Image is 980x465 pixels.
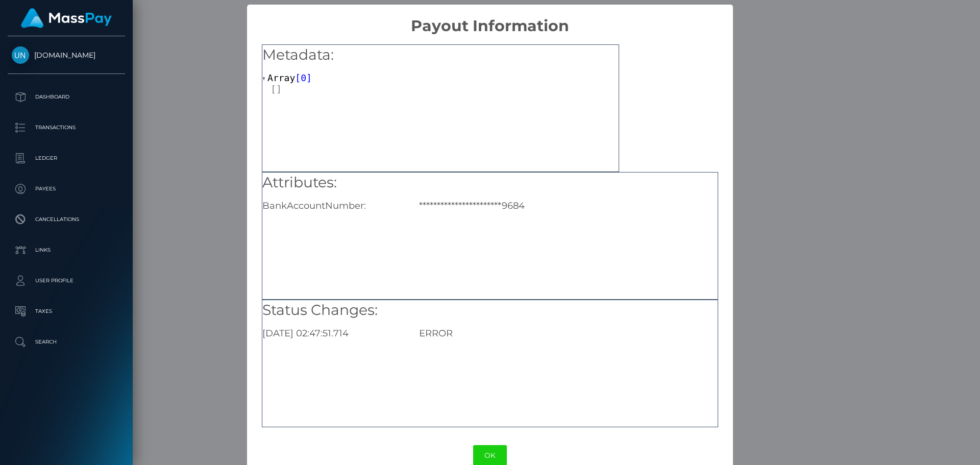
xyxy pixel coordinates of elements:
img: MassPay Logo [21,8,112,28]
span: ] [306,72,312,83]
p: Cancellations [12,212,121,227]
p: Taxes [12,304,121,319]
h5: Metadata: [262,45,619,65]
div: BankAccountNumber: [255,200,411,211]
span: Array [267,72,295,83]
span: [DOMAIN_NAME] [8,51,125,60]
span: 0 [301,72,306,83]
div: [DATE] 02:47:51.714 [255,328,411,339]
p: Transactions [12,120,121,135]
div: ERROR [411,328,725,339]
h2: Payout Information [247,5,732,35]
img: Unlockt.me [12,46,29,64]
p: Links [12,242,121,258]
h5: Status Changes: [262,300,718,321]
p: Ledger [12,151,121,166]
p: Dashboard [12,89,121,105]
p: Payees [12,181,121,197]
p: Search [12,334,121,350]
span: [ [295,72,301,83]
p: User Profile [12,273,121,288]
h5: Attributes: [262,173,718,193]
